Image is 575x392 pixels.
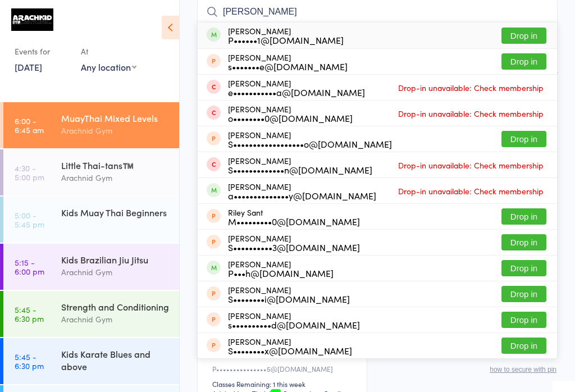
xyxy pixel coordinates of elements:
[11,8,53,31] img: Arachnid Gym
[228,208,360,226] div: Riley Sant
[228,191,376,200] div: a••••••••••••••y@[DOMAIN_NAME]
[61,206,170,218] div: Kids Muay Thai Beginners
[81,42,136,61] div: At
[3,149,179,195] a: 4:30 -5:00 pmLittle Thai-tans™️Arachnid Gym
[81,61,136,73] div: Any location
[228,79,365,97] div: [PERSON_NAME]
[501,286,546,302] button: Drop in
[15,211,44,229] time: 5:00 - 5:45 pm
[228,113,353,122] div: o••••••••0@[DOMAIN_NAME]
[15,352,44,370] time: 5:45 - 6:30 pm
[212,379,355,389] div: Classes Remaining: 1 this week
[228,130,392,148] div: [PERSON_NAME]
[61,159,170,171] div: Little Thai-tans™️
[3,197,179,243] a: 5:00 -5:45 pmKids Muay Thai Beginners
[395,79,546,96] span: Drop-in unavailable: Check membership
[228,182,376,200] div: [PERSON_NAME]
[228,139,392,148] div: S••••••••••••••••••o@[DOMAIN_NAME]
[501,234,546,250] button: Drop in
[228,165,372,174] div: S•••••••••••••n@[DOMAIN_NAME]
[501,208,546,225] button: Drop in
[395,183,546,199] span: Drop-in unavailable: Check membership
[15,116,44,134] time: 6:00 - 6:45 am
[228,234,360,252] div: [PERSON_NAME]
[228,346,352,355] div: S••••••••x@[DOMAIN_NAME]
[3,244,179,290] a: 5:15 -6:00 pmKids Brazilian Jiu JitsuArachnid Gym
[501,28,546,44] button: Drop in
[228,53,348,71] div: [PERSON_NAME]
[61,253,170,266] div: Kids Brazilian Jiu Jitsu
[61,313,170,326] div: Arachnid Gym
[501,131,546,147] button: Drop in
[228,104,353,122] div: [PERSON_NAME]
[3,338,179,384] a: 5:45 -6:30 pmKids Karate Blues and above
[15,163,44,181] time: 4:30 - 5:00 pm
[395,105,546,122] span: Drop-in unavailable: Check membership
[15,61,42,73] a: [DATE]
[61,124,170,137] div: Arachnid Gym
[228,35,344,44] div: P••••••1@[DOMAIN_NAME]
[228,337,352,355] div: [PERSON_NAME]
[61,112,170,124] div: MuayThai Mixed Levels
[228,259,334,277] div: [PERSON_NAME]
[212,364,355,373] div: P•••••••••••••••5@[DOMAIN_NAME]
[228,294,350,303] div: S••••••••i@[DOMAIN_NAME]
[61,266,170,279] div: Arachnid Gym
[228,88,365,97] div: e•••••••••••a@[DOMAIN_NAME]
[490,366,556,373] button: how to secure with pin
[228,156,372,174] div: [PERSON_NAME]
[501,260,546,276] button: Drop in
[228,217,360,226] div: M•••••••••0@[DOMAIN_NAME]
[395,157,546,174] span: Drop-in unavailable: Check membership
[61,300,170,313] div: Strength and Conditioning
[3,102,179,148] a: 6:00 -6:45 amMuayThai Mixed LevelsArachnid Gym
[228,311,360,329] div: [PERSON_NAME]
[3,291,179,337] a: 5:45 -6:30 pmStrength and ConditioningArachnid Gym
[228,320,360,329] div: s••••••••••d@[DOMAIN_NAME]
[228,62,348,71] div: s•••••••e@[DOMAIN_NAME]
[61,348,170,372] div: Kids Karate Blues and above
[228,26,344,44] div: [PERSON_NAME]
[501,338,546,354] button: Drop in
[15,305,44,323] time: 5:45 - 6:30 pm
[15,258,44,276] time: 5:15 - 6:00 pm
[228,243,360,252] div: S••••••••••3@[DOMAIN_NAME]
[15,42,70,61] div: Events for
[61,171,170,184] div: Arachnid Gym
[228,268,334,277] div: P•••h@[DOMAIN_NAME]
[501,312,546,328] button: Drop in
[501,53,546,70] button: Drop in
[228,285,350,303] div: [PERSON_NAME]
